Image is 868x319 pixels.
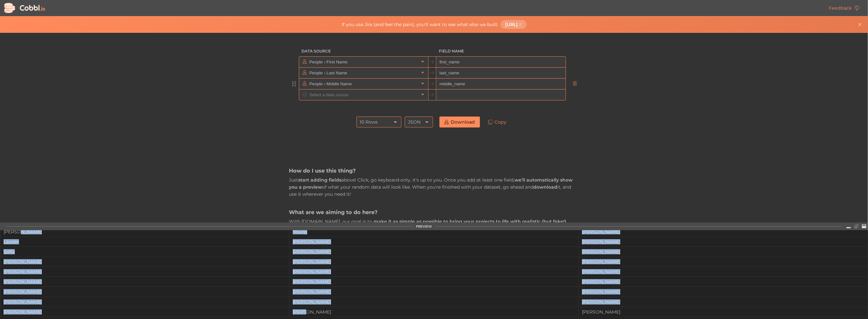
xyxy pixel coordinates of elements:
div: [PERSON_NAME] [579,289,868,294]
div: Lauren [0,239,289,244]
div: [PERSON_NAME] [0,259,289,264]
div: [PERSON_NAME] [290,259,578,264]
div: [PERSON_NAME] [290,289,578,294]
strong: make it as simple as possible to bring your projects to life with realistic (but fake!) data [289,219,567,231]
h3: How do I use this thing? [289,167,579,174]
div: [PERSON_NAME] [579,309,868,314]
div: [PERSON_NAME] [579,239,868,244]
p: With [DOMAIN_NAME], our goal is to . Maybe you have a project that, yeah, it looks fine, but it's... [289,218,579,261]
strong: start adding fields [299,177,342,183]
h3: Field Name [436,46,566,57]
div: Young [290,229,578,234]
div: [PERSON_NAME] [579,229,868,234]
div: [PERSON_NAME] [290,239,578,244]
input: Select a data source [308,89,419,100]
div: [PERSON_NAME] [0,309,289,314]
div: [PERSON_NAME] [290,299,578,305]
div: [PERSON_NAME] [579,259,868,264]
span: [URL] [505,22,518,27]
div: Sofia [0,249,289,254]
div: [PERSON_NAME] [0,289,289,294]
div: [PERSON_NAME] [579,299,868,305]
div: [PERSON_NAME] [290,249,578,254]
span: If you use Jira (and feel the pain), you'll want to see what else we built: [342,22,498,27]
div: JSON [408,117,421,127]
input: Select a data source [308,57,419,67]
a: Download [439,117,480,127]
input: Select a data source [308,79,419,89]
button: Close banner [856,21,864,28]
strong: download [534,184,558,190]
div: [PERSON_NAME] [0,299,289,305]
div: 10 Rows [360,117,378,127]
div: [PERSON_NAME] [290,309,578,314]
input: Select a data source [308,68,419,78]
p: Just above! Click, go keyboard-only, it's up to you. Once you add at least one field, of what you... [289,176,579,198]
div: PREVIEW [416,225,432,229]
a: Copy [483,117,512,127]
h3: Data Source [299,46,429,57]
div: [PERSON_NAME] [0,269,289,274]
div: [PERSON_NAME] [579,269,868,274]
div: [PERSON_NAME] [579,249,868,254]
div: [PERSON_NAME] [579,279,868,284]
div: [PERSON_NAME] [0,279,289,284]
div: [PERSON_NAME] [0,229,289,234]
a: Feedback [824,3,865,14]
a: [URL] [501,20,527,29]
h3: What are we aiming to do here? [289,209,579,216]
div: [PERSON_NAME] [290,269,578,274]
div: [PERSON_NAME] [290,279,578,284]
